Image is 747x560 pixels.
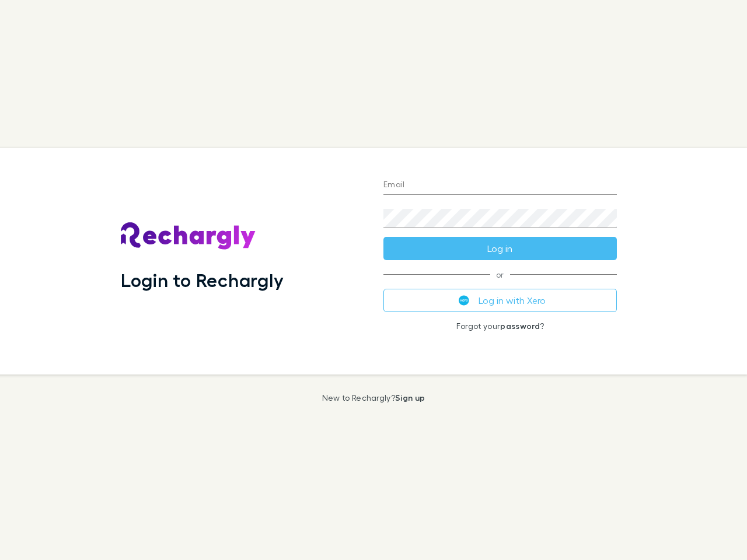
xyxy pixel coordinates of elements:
span: or [383,274,617,275]
a: Sign up [395,393,425,402]
h1: Login to Rechargly [121,269,284,291]
button: Log in [383,237,617,260]
p: New to Rechargly? [322,393,425,402]
a: password [500,321,540,331]
img: Xero's logo [459,295,469,306]
button: Log in with Xero [383,289,617,312]
p: Forgot your ? [383,321,617,331]
img: Rechargly's Logo [121,222,256,250]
